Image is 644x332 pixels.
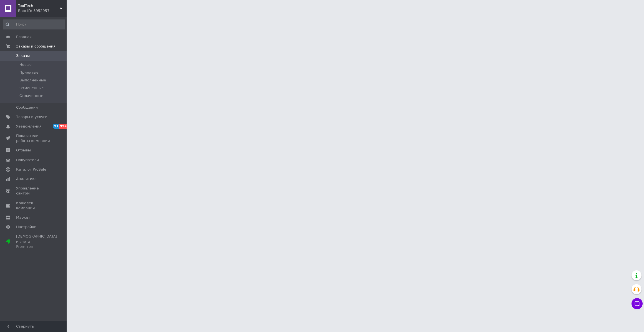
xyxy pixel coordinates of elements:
span: Заказы [16,53,30,58]
span: Сообщения [16,105,38,110]
span: Новые [19,62,32,67]
span: Настройки [16,224,36,229]
span: Отзывы [16,148,31,153]
button: Чат с покупателем [632,298,643,309]
span: Главная [16,34,32,39]
span: ToolTech [18,3,60,8]
span: Покупатели [16,158,39,163]
span: Управление сайтом [16,186,51,196]
input: Поиск [3,19,65,29]
span: Заказы и сообщения [16,44,56,49]
span: Оплаченные [19,93,43,98]
div: Ваш ID: 3952957 [18,8,67,13]
span: Выполненные [19,78,46,83]
span: Маркет [16,215,30,220]
span: Кошелек компании [16,201,51,211]
span: Уведомления [16,124,41,129]
div: Prom топ [16,244,57,249]
span: Принятые [19,70,39,75]
span: 91 [53,124,59,129]
span: [DEMOGRAPHIC_DATA] и счета [16,234,57,249]
span: 99+ [59,124,68,129]
span: Отмененные [19,86,44,91]
span: Каталог ProSale [16,167,46,172]
span: Показатели работы компании [16,133,51,143]
span: Товары и услуги [16,114,47,119]
span: Аналитика [16,176,37,181]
